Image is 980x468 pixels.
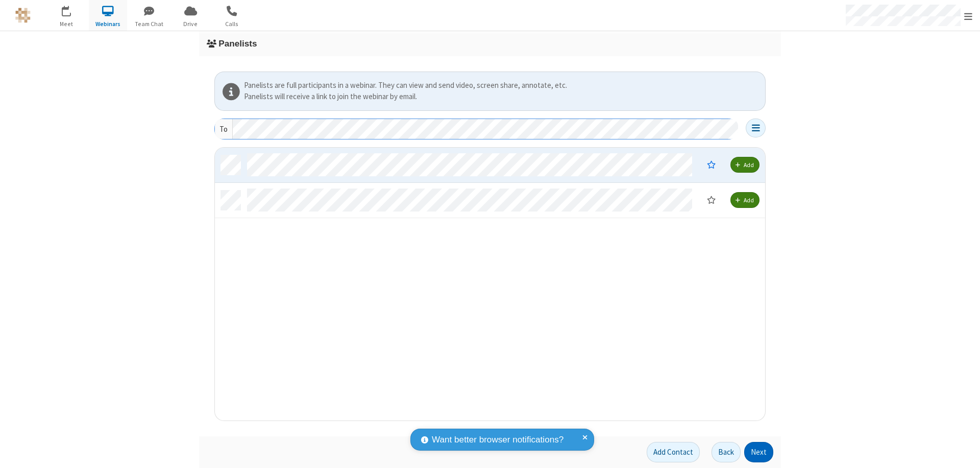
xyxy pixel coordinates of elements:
img: QA Selenium DO NOT DELETE OR CHANGE [15,8,31,23]
button: Open menu [746,119,766,137]
span: Drive [171,19,210,29]
span: Add [744,196,754,204]
div: To [215,119,233,139]
button: Moderator [700,156,723,173]
h3: Panelists [207,39,773,49]
span: Add [744,161,754,169]
span: Want better browser notifications? [432,433,563,447]
div: Panelists are full participants in a webinar. They can view and send video, screen share, annotat... [244,80,762,91]
button: Moderator [700,191,723,208]
div: 8 [69,6,76,13]
span: Team Chat [130,19,168,29]
span: Add Contact [653,447,693,457]
button: Add [730,192,759,208]
button: Add Contact [647,442,700,462]
button: Back [712,442,741,462]
button: Add [730,157,759,173]
button: Next [744,442,773,462]
div: grid [215,148,766,422]
span: Webinars [89,19,127,29]
div: Panelists will receive a link to join the webinar by email. [244,91,762,103]
span: Meet [47,19,86,29]
span: Calls [213,19,251,29]
iframe: Chat [954,441,972,461]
